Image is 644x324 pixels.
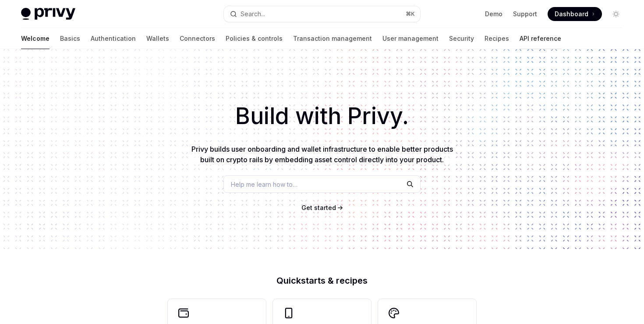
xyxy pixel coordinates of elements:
span: Help me learn how to… [231,180,297,189]
a: User management [382,28,439,49]
a: Security [449,28,474,49]
a: Connectors [180,28,215,49]
div: Search... [241,9,265,19]
h2: Quickstarts & recipes [168,276,476,285]
span: Privy builds user onboarding and wallet infrastructure to enable better products built on crypto ... [191,145,453,164]
a: Dashboard [548,7,602,21]
a: API reference [520,28,561,49]
a: Basics [60,28,80,49]
a: Welcome [21,28,50,49]
span: ⌘ K [406,11,415,18]
button: Search...⌘K [224,6,420,22]
span: Dashboard [555,10,588,18]
a: Support [513,10,537,18]
a: Get started [301,203,336,212]
a: Wallets [146,28,169,49]
a: Policies & controls [226,28,283,49]
a: Authentication [91,28,136,49]
a: Recipes [485,28,509,49]
button: Toggle dark mode [609,7,623,21]
span: Get started [301,204,336,211]
h1: Build with Privy. [14,99,630,133]
a: Transaction management [293,28,372,49]
img: light logo [21,8,75,20]
a: Demo [485,10,502,18]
